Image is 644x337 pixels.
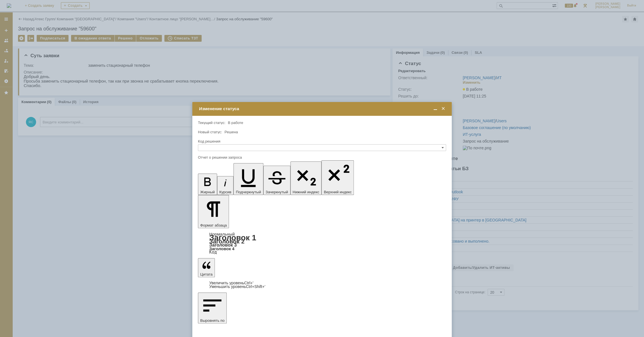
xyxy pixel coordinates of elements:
[200,272,213,276] span: Цитата
[290,161,322,195] button: Нижний индекс
[224,130,238,134] span: Решена
[209,233,256,242] a: Заголовок 1
[228,121,243,125] span: В работе
[198,281,446,289] div: Цитата
[293,190,319,194] span: Нижний индекс
[198,195,229,228] button: Формат абзаца
[209,246,234,251] a: Заголовок 4
[198,121,225,125] label: Текущий статус:
[209,250,217,255] a: Код
[200,318,224,323] span: Выровнять по
[200,223,227,227] span: Формат абзаца
[321,160,354,195] button: Верхний индекс
[198,258,215,277] button: Цитата
[209,232,235,236] a: Нормальный
[198,156,445,159] div: Отчет о решении запроса
[199,106,446,111] div: Изменение статуса
[209,242,237,247] a: Заголовок 3
[263,166,290,195] button: Зачеркнутый
[198,174,217,195] button: Жирный
[217,176,234,195] button: Курсив
[433,106,438,111] span: Свернуть (Ctrl + M)
[209,238,244,245] a: Заголовок 2
[198,292,227,323] button: Выровнять по
[324,190,352,194] span: Верхний индекс
[198,232,446,254] div: Формат абзаца
[233,163,263,195] button: Подчеркнутый
[440,106,446,111] span: Закрыть
[209,281,253,285] a: Increase
[266,190,288,194] span: Зачеркнутый
[244,281,253,285] span: Ctrl+'
[219,190,231,194] span: Курсив
[236,190,261,194] span: Подчеркнутый
[246,284,265,289] span: Ctrl+Shift+'
[198,130,222,134] label: Новый статус:
[200,190,215,194] span: Жирный
[198,139,445,143] div: Код решения
[209,284,265,289] a: Decrease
